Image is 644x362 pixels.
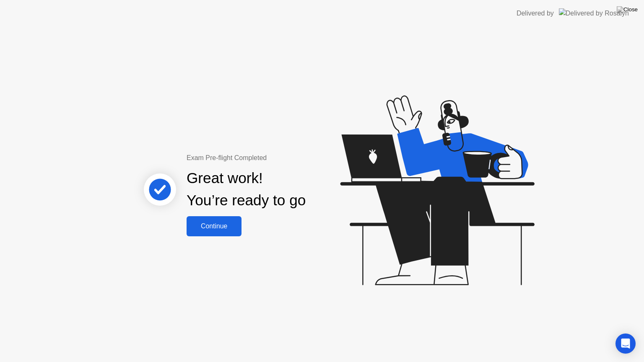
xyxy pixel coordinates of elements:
[187,216,241,236] button: Continue
[615,334,636,354] div: Open Intercom Messenger
[189,222,239,230] div: Continue
[559,8,629,18] img: Delivered by Rosalyn
[517,8,554,18] div: Delivered by
[617,6,638,13] img: Close
[187,153,360,163] div: Exam Pre-flight Completed
[187,167,306,212] div: Great work! You’re ready to go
